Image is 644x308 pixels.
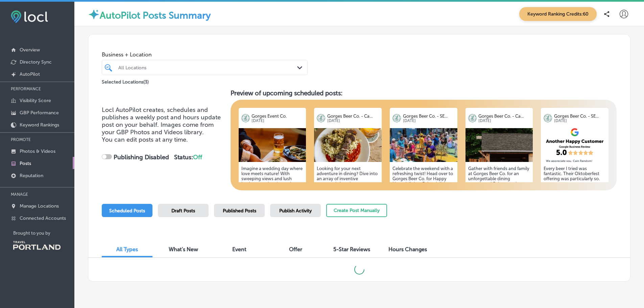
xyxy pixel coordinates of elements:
[326,204,387,217] button: Create Post Manually
[544,166,606,196] h5: Every beer I tried was fantastic. Their Oktoberfest offering was particularly so. Customer Review...
[109,208,145,214] span: Scheduled Posts
[102,51,308,58] span: Business + Location
[252,114,303,119] p: Gorges Event Co.
[317,166,379,242] h5: Looking for your next adventure in dining? Dive into an array of inventive gastropub fare that co...
[13,231,74,236] p: Brought to you by
[232,246,246,253] span: Event
[519,7,597,21] span: Keyword Ranking Credits: 60
[20,215,66,221] p: Connected Accounts
[13,241,61,250] img: Travel Portland
[118,65,298,70] div: All Locations
[314,128,382,162] img: 175269081277ce77f9-bb5f-4d48-ad49-d35235d4e335_220317_Gorges_Spring_Food_87.jpg
[241,166,304,242] h5: Imagine a wedding day where love meets nature! With sweeping views and lush landscapes, there's a...
[468,166,530,227] h5: Gather with friends and family at Gorges Beer Co. for an unforgettable dining experience! Enjoy c...
[20,110,59,116] p: GBP Performance
[390,128,457,162] img: 17526913218373c5bb-3ee0-471d-8bcd-5d2941cacd6d202506-01Runclub02.jpg
[478,114,530,119] p: Gorges Beer Co. - Ca...
[333,246,370,253] span: 5-Star Reviews
[403,114,455,119] p: Gorges Beer Co. - SE...
[20,148,55,154] p: Photos & Videos
[20,173,43,179] p: Reputation
[392,114,401,122] img: logo
[392,166,455,237] h5: Celebrate the weekend with a refreshing twist! Head over to Gorges Beer Co. for Happy Hour deligh...
[554,119,606,123] p: [DATE]
[193,153,202,161] span: Off
[174,153,202,161] strong: Status:
[20,122,59,128] p: Keyword Rankings
[223,208,256,214] span: Published Posts
[289,246,302,253] span: Offer
[327,114,379,119] p: Gorges Beer Co. - Ca...
[169,246,198,253] span: What's New
[239,128,306,162] img: 5de5712a-6901-4749-9437-dc36c841bc44Venture-Ever-After-Columbia-River-Gorge-Rainy-Elopement.jpg
[317,114,325,122] img: logo
[20,161,31,166] p: Posts
[11,10,48,23] img: fda3e92497d09a02dc62c9cd864e3231.png
[279,208,312,214] span: Publish Activity
[541,128,609,162] img: 207d50e2-0d6c-4a33-b59a-9263c454e08a.png
[388,246,427,253] span: Hours Changes
[100,10,211,21] label: AutoPilot Posts Summary
[252,119,303,123] p: [DATE]
[468,114,477,122] img: logo
[544,114,552,122] img: logo
[231,89,617,97] h3: Preview of upcoming scheduled posts:
[478,119,530,123] p: [DATE]
[554,114,606,119] p: Gorges Beer Co. - SE...
[102,76,149,85] p: Selected Locations ( 3 )
[20,71,40,77] p: AutoPilot
[88,8,100,20] img: autopilot-icon
[102,106,221,136] span: Locl AutoPilot creates, schedules and publishes a weekly post and hours update post on your behal...
[116,246,138,253] span: All Types
[241,114,250,122] img: logo
[466,128,533,162] img: edf354f5-51cf-4e2b-8ec3-594c2fbf2497KC2024-363-X3b.jpg
[20,98,51,103] p: Visibility Score
[20,203,59,209] p: Manage Locations
[171,208,195,214] span: Draft Posts
[327,119,379,123] p: [DATE]
[102,136,188,143] span: You can edit posts at any time.
[20,47,40,53] p: Overview
[403,119,455,123] p: [DATE]
[20,59,52,65] p: Directory Sync
[114,153,169,161] strong: Publishing Disabled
